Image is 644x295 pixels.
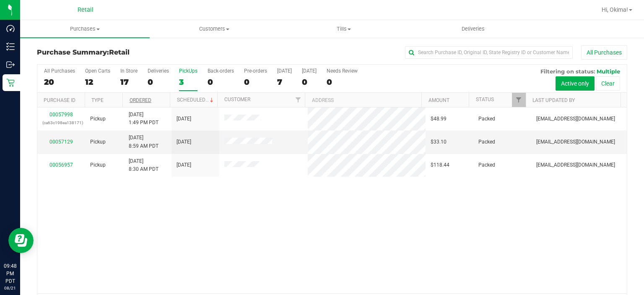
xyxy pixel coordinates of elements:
[90,138,106,146] span: Pickup
[6,42,15,51] inline-svg: Inventory
[431,138,447,146] span: $33.10
[49,112,73,117] a: 00057998
[302,77,317,87] div: 0
[244,77,267,87] div: 0
[129,134,158,150] span: [DATE] 8:59 AM PDT
[177,138,191,146] span: [DATE]
[478,115,495,123] span: Packed
[179,68,197,74] div: PickUps
[85,68,110,74] div: Open Carts
[279,20,408,38] a: Tills
[405,46,573,59] input: Search Purchase ID, Original ID, State Registry ID or Customer Name...
[408,20,538,38] a: Deliveries
[148,77,169,87] div: 0
[85,77,110,87] div: 12
[49,162,73,168] a: 00056957
[596,76,620,91] button: Clear
[91,97,104,103] a: Type
[597,68,620,75] span: Multiple
[305,93,421,107] th: Address
[78,6,93,13] span: Retail
[327,68,358,74] div: Needs Review
[208,68,234,74] div: Back-orders
[130,97,151,103] a: Ordered
[244,68,267,74] div: Pre-orders
[6,60,15,69] inline-svg: Outbound
[291,93,305,107] a: Filter
[90,161,106,169] span: Pickup
[37,49,234,56] h3: Purchase Summary:
[540,68,595,75] span: Filtering on status:
[512,93,526,107] a: Filter
[8,228,34,253] iframe: Resource center
[90,115,106,123] span: Pickup
[150,20,279,38] a: Customers
[4,285,16,291] p: 08/21
[277,68,292,74] div: [DATE]
[208,77,234,87] div: 0
[536,115,615,123] span: [EMAIL_ADDRESS][DOMAIN_NAME]
[44,97,75,103] a: Purchase ID
[536,161,615,169] span: [EMAIL_ADDRESS][DOMAIN_NAME]
[581,45,627,60] button: All Purchases
[20,25,150,33] span: Purchases
[120,77,138,87] div: 17
[450,25,496,33] span: Deliveries
[431,161,449,169] span: $118.44
[279,25,408,33] span: Tills
[302,68,317,74] div: [DATE]
[428,97,449,103] a: Amount
[6,24,15,33] inline-svg: Dashboard
[148,68,169,74] div: Deliveries
[177,97,215,103] a: Scheduled
[129,157,158,173] span: [DATE] 8:30 AM PDT
[602,6,628,13] span: Hi, Okima!
[49,139,73,145] a: 00057129
[536,138,615,146] span: [EMAIL_ADDRESS][DOMAIN_NAME]
[4,262,16,285] p: 09:48 PM PDT
[177,115,191,123] span: [DATE]
[179,77,197,87] div: 3
[150,25,279,33] span: Customers
[6,78,15,87] inline-svg: Retail
[44,77,75,87] div: 20
[120,68,138,74] div: In Store
[177,161,191,169] span: [DATE]
[109,48,130,56] span: Retail
[431,115,447,123] span: $48.99
[476,97,494,102] a: Status
[478,161,495,169] span: Packed
[478,138,495,146] span: Packed
[42,119,80,127] p: (ca63c198ea138171)
[129,111,158,127] span: [DATE] 1:49 PM PDT
[277,77,292,87] div: 7
[20,20,150,38] a: Purchases
[556,76,595,91] button: Active only
[224,97,250,102] a: Customer
[44,68,75,74] div: All Purchases
[327,77,358,87] div: 0
[532,97,575,103] a: Last Updated By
